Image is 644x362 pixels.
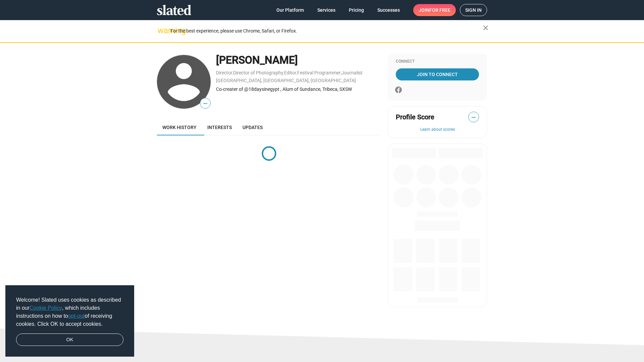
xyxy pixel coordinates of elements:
span: Services [317,4,335,16]
a: Interests [202,119,237,135]
div: cookieconsent [5,285,134,357]
span: Welcome! Slated uses cookies as described in our , which includes instructions on how to of recei... [16,296,123,328]
span: Interests [207,125,232,130]
span: Our Platform [276,4,304,16]
a: Cookie Policy [30,305,62,311]
button: Learn about scores [396,127,479,132]
a: Successes [372,4,405,16]
a: Journalist [341,70,363,75]
a: Joinfor free [413,4,456,16]
span: — [469,113,479,122]
a: Our Platform [271,4,309,16]
div: Connect [396,59,479,64]
a: opt-out [68,313,85,319]
a: Festival Programmer [297,70,341,75]
span: Work history [162,125,197,130]
mat-icon: close [482,24,490,32]
span: Sign in [465,4,482,16]
a: Sign in [460,4,487,16]
span: Updates [243,125,263,130]
a: Pricing [343,4,369,16]
span: Profile Score [396,113,434,122]
span: Pricing [349,4,364,16]
span: , [341,71,341,75]
span: Join To Connect [397,68,478,80]
mat-icon: warning [158,26,166,35]
a: Services [312,4,341,16]
a: dismiss cookie message [16,334,123,346]
a: Editor [284,70,297,75]
span: for free [429,4,450,16]
a: [GEOGRAPHIC_DATA], [GEOGRAPHIC_DATA], [GEOGRAPHIC_DATA] [216,78,356,83]
span: — [200,99,210,108]
a: Join To Connect [396,68,479,80]
a: Work history [157,119,202,135]
a: Director of Photography [233,70,283,75]
span: , [232,71,233,75]
div: Co-creater of @18daysinegypt , Alum of Sundance, Tribeca, SXSW [216,86,381,93]
span: Join [419,4,450,16]
a: Updates [237,119,268,135]
div: For the best experience, please use Chrome, Safari, or Firefox. [170,26,483,36]
span: Successes [377,4,400,16]
span: , [297,71,297,75]
div: [PERSON_NAME] [216,53,381,67]
span: , [283,71,284,75]
a: Director [216,70,232,75]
